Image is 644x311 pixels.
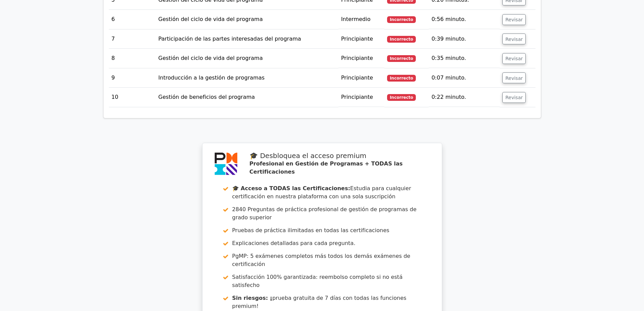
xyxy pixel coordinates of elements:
font: Revisar [505,95,523,100]
font: Incorrecto [390,76,413,81]
font: Gestión del ciclo de vida del programa [158,55,263,61]
font: 0:07 minuto. [431,74,466,81]
font: 9 [112,74,115,81]
font: 6 [112,16,115,22]
font: Incorrecto [390,95,413,100]
font: Revisar [505,56,523,61]
font: Revisar [505,36,523,42]
button: Revisar [502,92,526,103]
font: Gestión del ciclo de vida del programa [158,16,263,22]
font: Participación de las partes interesadas del programa [158,36,301,42]
button: Revisar [502,53,526,64]
button: Revisar [502,34,526,44]
button: Revisar [502,72,526,83]
font: 7 [112,36,115,42]
font: 0:22 minuto. [431,94,466,100]
button: Revisar [502,14,526,25]
font: Principiante [341,74,373,81]
font: Revisar [505,17,523,22]
font: 0:56 minuto. [431,16,466,22]
font: Intermedio [341,16,371,22]
font: 0:35 minuto. [431,55,466,61]
font: Introducción a la gestión de programas [158,74,264,81]
font: Principiante [341,94,373,100]
font: Principiante [341,36,373,42]
font: Principiante [341,55,373,61]
font: Incorrecto [390,56,413,61]
font: Incorrecto [390,37,413,42]
font: 0:39 minuto. [431,36,466,42]
font: Revisar [505,75,523,81]
font: 8 [112,55,115,61]
font: Gestión de beneficios del programa [158,94,255,100]
font: 10 [112,94,118,100]
font: Incorrecto [390,17,413,22]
